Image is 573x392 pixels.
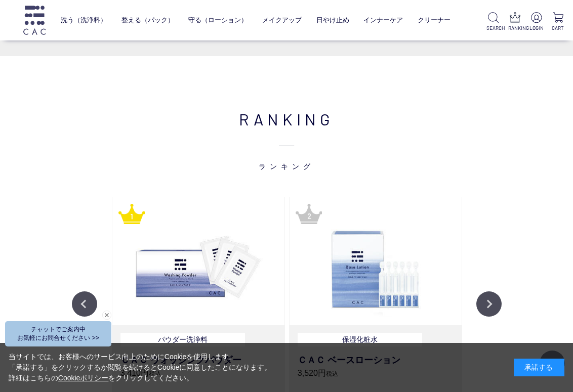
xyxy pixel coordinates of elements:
p: RANKING [508,24,522,32]
a: SEARCH [486,12,500,32]
p: 保湿化粧水 [298,333,422,346]
img: ＣＡＣ ベースローション [290,197,462,325]
a: インナーケア [363,9,403,32]
a: 守る（ローション） [188,9,248,32]
a: LOGIN [529,12,543,32]
button: Previous [72,291,97,317]
span: ランキング [72,131,502,171]
h2: RANKING [72,107,502,171]
div: 当サイトでは、お客様へのサービス向上のためにCookieを使用します。 「承諾する」をクリックするか閲覧を続けるとCookieに同意したことになります。 詳細はこちらの をクリックしてください。 [9,352,272,383]
a: 洗う（洗浄料） [61,9,107,32]
p: LOGIN [529,24,543,32]
div: 承諾する [514,359,564,376]
a: Cookieポリシー [58,374,109,382]
a: クリーナー [418,9,451,32]
a: CART [551,12,565,32]
a: メイクアップ [262,9,302,32]
p: CART [551,24,565,32]
button: Next [476,291,502,317]
img: logo [22,6,47,34]
p: SEARCH [486,24,500,32]
a: 整える（パック） [121,9,174,32]
p: パウダー洗浄料 [120,333,245,346]
a: RANKING [508,12,522,32]
img: ＣＡＣウォッシングパウダー [112,197,284,325]
a: 日やけ止め [316,9,349,32]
